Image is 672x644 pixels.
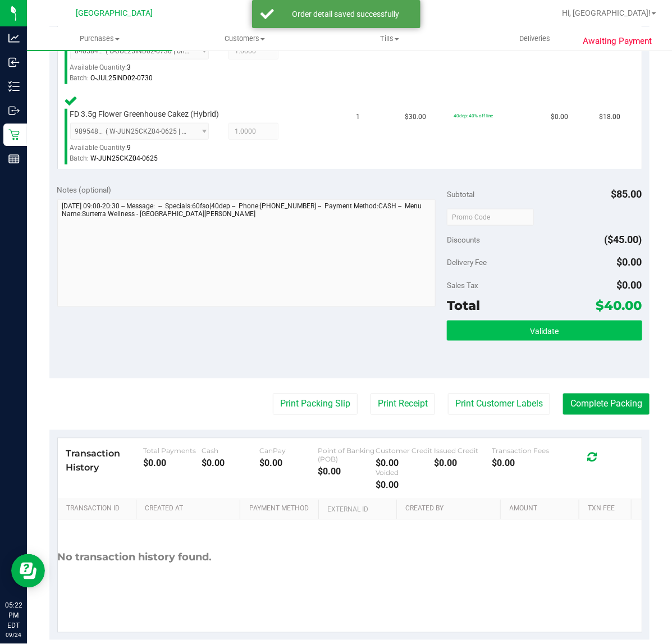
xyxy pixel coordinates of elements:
[447,298,480,313] span: Total
[600,112,621,122] span: $18.00
[596,298,642,313] span: $40.00
[260,447,318,455] div: CanPay
[172,27,318,51] a: Customers
[27,27,172,51] a: Purchases
[434,458,492,469] div: $0.00
[76,8,153,18] span: [GEOGRAPHIC_DATA]
[448,394,550,415] button: Print Customer Labels
[202,447,260,455] div: Cash
[447,230,480,250] span: Discounts
[318,34,462,44] span: Tills
[447,209,534,226] input: Promo Code
[376,458,435,469] div: $0.00
[318,467,376,477] div: $0.00
[5,631,22,639] p: 09/24
[492,458,551,469] div: $0.00
[70,74,89,82] span: Batch:
[318,500,396,520] th: External ID
[434,447,492,455] div: Issued Credit
[11,554,45,588] iframe: Resource center
[376,447,435,455] div: Customer Credit
[145,505,236,514] a: Created At
[8,129,20,140] inline-svg: Retail
[8,57,20,68] inline-svg: Inbound
[356,112,360,122] span: 1
[5,600,22,631] p: 05:22 PM EDT
[70,60,216,81] div: Available Quantity:
[376,469,435,477] div: Voided
[583,35,652,48] span: Awaiting Payment
[376,480,435,491] div: $0.00
[173,34,317,44] span: Customers
[317,27,463,51] a: Tills
[562,8,651,17] span: Hi, [GEOGRAPHIC_DATA]!
[57,185,112,194] span: Notes (optional)
[447,321,642,341] button: Validate
[463,27,608,51] a: Deliveries
[70,109,220,120] span: FD 3.5g Flower Greenhouse Cakez (Hybrid)
[318,447,376,464] div: Point of Banking (POB)
[371,394,435,415] button: Print Receipt
[617,279,642,291] span: $0.00
[127,144,131,152] span: 9
[27,34,172,44] span: Purchases
[70,140,216,162] div: Available Quantity:
[510,505,575,514] a: Amount
[8,105,20,116] inline-svg: Outbound
[492,447,551,455] div: Transaction Fees
[454,113,493,118] span: 40dep: 40% off line
[530,327,559,336] span: Validate
[8,153,20,165] inline-svg: Reports
[91,74,153,82] span: O-JUL25IND02-0730
[127,63,131,71] span: 3
[273,394,358,415] button: Print Packing Slip
[405,505,496,514] a: Created By
[447,258,487,267] span: Delivery Fee
[70,154,89,162] span: Batch:
[280,8,412,20] div: Order detail saved successfully
[66,505,132,514] a: Transaction ID
[563,394,650,415] button: Complete Packing
[8,33,20,44] inline-svg: Analytics
[617,256,642,268] span: $0.00
[551,112,568,122] span: $0.00
[447,281,478,290] span: Sales Tax
[605,234,642,245] span: ($45.00)
[260,458,318,469] div: $0.00
[144,447,202,455] div: Total Payments
[447,190,474,199] span: Subtotal
[91,154,158,162] span: W-JUN25CKZ04-0625
[611,188,642,200] span: $85.00
[405,112,426,122] span: $30.00
[8,81,20,92] inline-svg: Inventory
[504,34,565,44] span: Deliveries
[144,458,202,469] div: $0.00
[58,520,212,596] div: No transaction history found.
[249,505,314,514] a: Payment Method
[202,458,260,469] div: $0.00
[588,505,627,514] a: Txn Fee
